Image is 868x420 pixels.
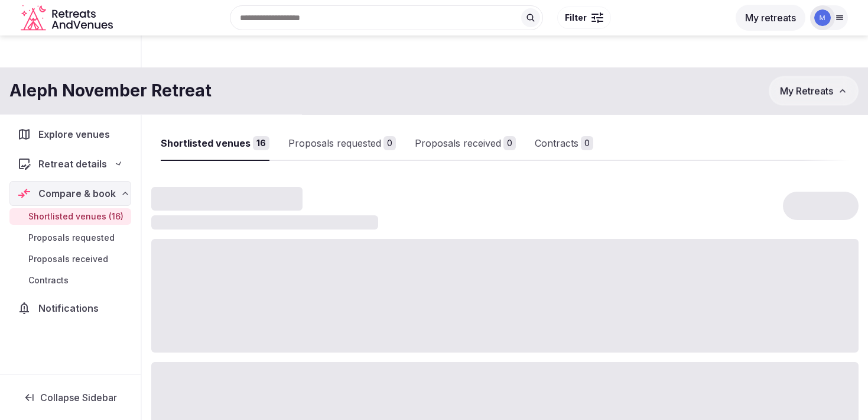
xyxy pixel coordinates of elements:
span: Proposals requested [28,232,115,244]
svg: Retreats and Venues company logo [21,5,115,31]
div: Contracts [535,136,578,150]
a: Proposals requested0 [288,127,396,161]
span: Shortlisted venues (16) [28,211,123,222]
a: Shortlisted venues16 [161,127,269,161]
span: Filter [565,12,587,24]
a: Shortlisted venues (16) [9,208,131,225]
div: 0 [503,136,516,150]
button: My retreats [736,5,805,31]
span: Notifications [38,301,103,315]
button: Filter [557,7,611,29]
div: Shortlisted venues [161,136,251,150]
span: Explore venues [38,127,115,141]
span: Collapse Sidebar [40,392,117,403]
a: Notifications [9,296,131,321]
span: Proposals received [28,253,108,265]
div: Proposals received [415,136,501,150]
a: Visit the homepage [21,5,115,31]
h1: Aleph November Retreat [9,79,212,102]
a: Explore venues [9,122,131,147]
div: 16 [253,136,269,150]
span: Retreat details [38,157,107,171]
img: maddie [814,9,831,26]
a: Proposals received0 [415,127,516,161]
button: Collapse Sidebar [9,385,131,411]
a: Contracts0 [535,127,593,161]
div: 0 [581,136,593,150]
a: Proposals requested [9,230,131,246]
div: 0 [383,136,396,150]
span: My Retreats [780,85,833,97]
span: Compare & book [38,186,116,201]
div: Proposals requested [288,136,381,150]
a: My retreats [736,12,805,24]
a: Contracts [9,272,131,289]
a: Proposals received [9,251,131,267]
button: My Retreats [769,76,859,106]
span: Contracts [28,274,69,286]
